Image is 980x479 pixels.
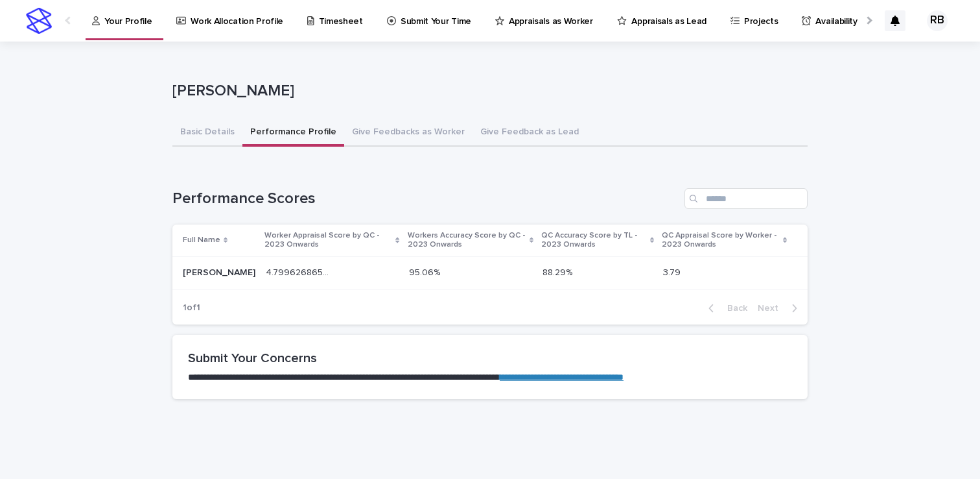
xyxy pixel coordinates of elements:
[408,228,526,252] p: Workers Accuracy Score by QC - 2023 Onwards
[698,302,752,314] button: Back
[752,302,808,314] button: Next
[684,188,808,209] input: Search
[26,8,52,34] img: stacker-logo-s-only.png
[188,350,792,366] h2: Submit Your Concerns
[542,265,575,278] p: 88.29%
[266,265,333,278] p: 4.799626865671643
[172,256,808,289] tr: [PERSON_NAME][PERSON_NAME] 4.7996268656716434.799626865671643 95.06%95.06% 88.29%88.29% 3.793.79
[264,228,392,252] p: Worker Appraisal Score by QC - 2023 Onwards
[183,233,220,247] p: Full Name
[409,265,443,278] p: 95.06%
[344,119,472,147] button: Give Feedbacks as Worker
[242,119,344,147] button: Performance Profile
[172,119,242,147] button: Basic Details
[927,10,948,31] div: RB
[183,265,258,278] p: Razia Khalid Butt
[172,82,802,101] p: [PERSON_NAME]
[663,265,683,278] p: 3.79
[172,190,679,208] h1: Performance Scores
[719,304,747,313] span: Back
[662,228,780,252] p: QC Appraisal Score by Worker - 2023 Onwards
[172,292,211,324] p: 1 of 1
[758,304,786,313] span: Next
[472,119,587,147] button: Give Feedback as Lead
[541,228,647,252] p: QC Accuracy Score by TL - 2023 Onwards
